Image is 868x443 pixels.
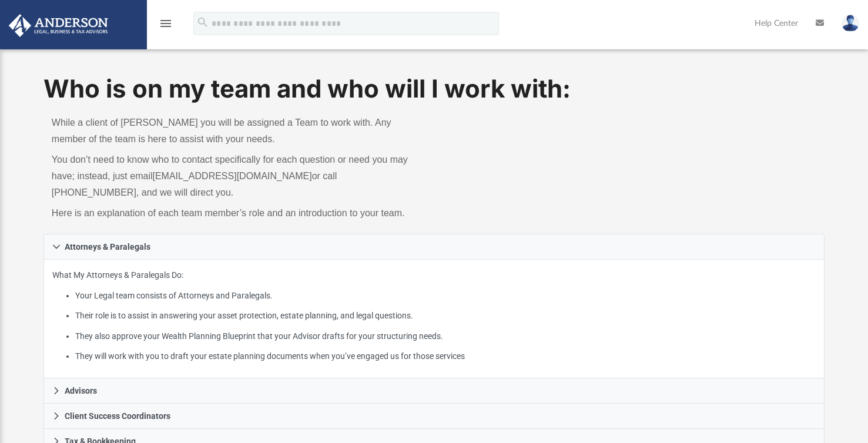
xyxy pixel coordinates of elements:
[153,171,312,181] a: [EMAIL_ADDRESS][DOMAIN_NAME]
[159,22,173,31] a: menu
[43,404,825,429] a: Client Success Coordinators
[75,308,816,323] li: Their role is to assist in answering your asset protection, estate planning, and legal questions.
[65,243,150,251] span: Attorneys & Paralegals
[196,16,209,29] i: search
[65,412,170,420] span: Client Success Coordinators
[5,14,112,37] img: Anderson Advisors Platinum Portal
[52,268,816,364] p: What My Attorneys & Paralegals Do:
[75,329,816,344] li: They also approve your Wealth Planning Blueprint that your Advisor drafts for your structuring ne...
[65,387,97,395] span: Advisors
[52,205,426,221] p: Here is an explanation of each team member’s role and an introduction to your team.
[43,72,825,106] h1: Who is on my team and who will I work with:
[842,15,859,32] img: User Pic
[52,152,426,201] p: You don’t need to know who to contact specifically for each question or need you may have; instea...
[52,115,426,147] p: While a client of [PERSON_NAME] you will be assigned a Team to work with. Any member of the team ...
[159,16,173,31] i: menu
[75,288,816,303] li: Your Legal team consists of Attorneys and Paralegals.
[43,234,825,260] a: Attorneys & Paralegals
[75,349,816,364] li: They will work with you to draft your estate planning documents when you’ve engaged us for those ...
[43,378,825,404] a: Advisors
[43,260,825,379] div: Attorneys & Paralegals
